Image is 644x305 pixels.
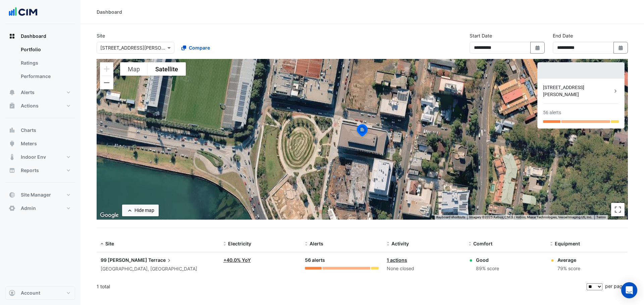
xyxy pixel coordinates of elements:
[98,211,120,220] a: Open this area in Google Maps (opens a new window)
[387,257,407,263] a: 1 actions
[5,150,75,164] button: Indoor Env
[9,33,15,40] app-icon: Dashboard
[177,42,214,54] button: Compare
[387,265,461,273] div: None closed
[470,32,492,39] label: Start Date
[228,241,251,246] span: Electricity
[535,45,541,51] fa-icon: Select Date
[557,256,580,263] div: Average
[9,192,15,198] app-icon: Site Manager
[5,124,75,137] button: Charts
[21,102,39,109] span: Actions
[9,127,15,134] app-icon: Charts
[21,290,40,296] span: Account
[5,202,75,215] button: Admin
[148,256,172,264] span: Terrace
[473,241,492,246] span: Comfort
[21,154,46,160] span: Indoor Env
[557,265,580,273] div: 79% score
[21,33,46,40] span: Dashboard
[100,76,113,89] button: Zoom out
[15,56,75,70] a: Ratings
[223,257,251,263] a: +40.0% YoY
[15,70,75,83] a: Performance
[543,109,561,116] div: 56 alerts
[469,215,592,219] span: Imagery ©2025 Airbus, CNES / Airbus, Maxar Technologies, Vexcel Imaging US, Inc.
[9,154,15,160] app-icon: Indoor Env
[122,205,159,216] button: Hide map
[97,278,585,295] div: 1 total
[21,192,51,198] span: Site Manager
[120,62,148,76] button: Show street map
[9,205,15,212] app-icon: Admin
[5,137,75,150] button: Meters
[9,167,15,174] app-icon: Reports
[97,8,122,15] div: Dashboard
[611,203,625,216] button: Toggle fullscreen view
[21,205,36,212] span: Admin
[476,256,499,263] div: Good
[391,241,409,246] span: Activity
[135,207,154,214] div: Hide map
[21,167,39,174] span: Reports
[436,215,465,220] button: Keyboard shortcuts
[101,257,147,263] span: 99 [PERSON_NAME]
[621,282,637,298] div: Open Intercom Messenger
[596,215,606,219] a: Terms (opens in new tab)
[100,62,113,76] button: Zoom in
[476,265,499,273] div: 89% score
[553,32,573,39] label: End Date
[15,43,75,56] a: Portfolio
[101,265,215,273] div: [GEOGRAPHIC_DATA], [GEOGRAPHIC_DATA]
[148,62,186,76] button: Show satellite imagery
[5,188,75,202] button: Site Manager
[97,32,105,39] label: Site
[8,5,38,19] img: Company Logo
[305,256,379,264] div: 56 alerts
[9,140,15,147] app-icon: Meters
[21,127,36,134] span: Charts
[605,283,625,289] span: per page
[189,44,210,51] span: Compare
[555,241,580,246] span: Equipment
[5,286,75,300] button: Account
[5,29,75,43] button: Dashboard
[21,89,35,96] span: Alerts
[5,86,75,99] button: Alerts
[9,102,15,109] app-icon: Actions
[98,211,120,220] img: Google
[105,241,114,246] span: Site
[618,45,624,51] fa-icon: Select Date
[310,241,323,246] span: Alerts
[355,123,370,139] img: site-pin-selected.svg
[21,140,37,147] span: Meters
[9,89,15,96] app-icon: Alerts
[5,164,75,177] button: Reports
[5,99,75,112] button: Actions
[543,84,612,98] div: [STREET_ADDRESS][PERSON_NAME]
[5,43,75,86] div: Dashboard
